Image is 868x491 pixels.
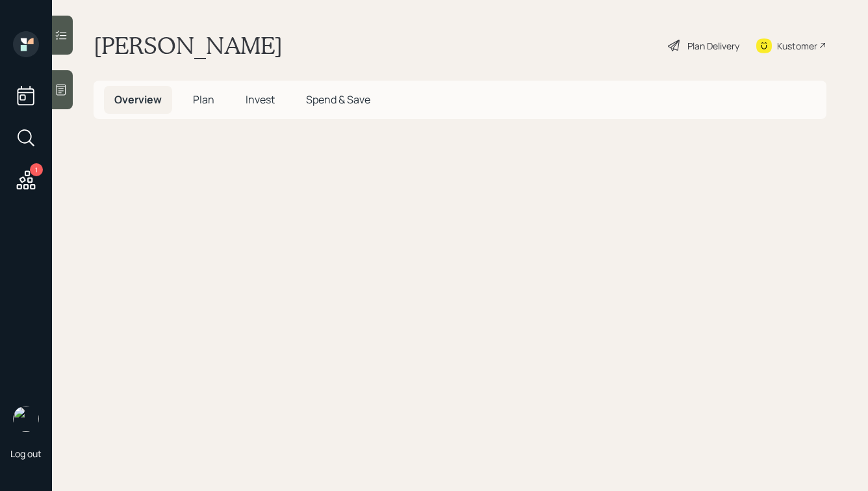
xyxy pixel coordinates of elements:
[94,31,283,60] h1: [PERSON_NAME]
[10,447,42,460] div: Log out
[777,39,817,53] div: Kustomer
[687,39,739,53] div: Plan Delivery
[30,163,43,176] div: 1
[114,92,162,107] span: Overview
[13,406,39,432] img: hunter_neumayer.jpg
[193,92,214,107] span: Plan
[306,92,370,107] span: Spend & Save
[246,92,275,107] span: Invest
